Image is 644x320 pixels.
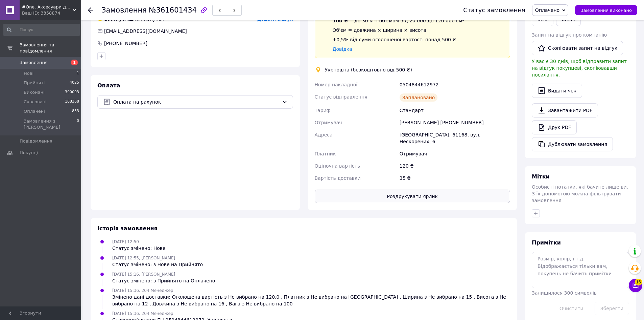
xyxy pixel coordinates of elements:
span: Скасовані [24,99,47,105]
div: 35 ₴ [398,172,511,184]
span: Особисті нотатки, які бачите лише ви. З їх допомогою можна фільтрувати замовлення [532,184,628,203]
div: Повернутися назад [88,7,93,14]
span: [DATE] 15:16, [PERSON_NAME] [112,272,175,277]
span: [DATE] 15:36, 204 Менеджер [112,311,173,316]
button: Замовлення виконано [575,5,637,15]
span: Запит на відгук про компанію [532,32,607,38]
span: Нові [24,70,33,77]
span: Оплачено [535,7,559,13]
span: 390093 [65,89,79,95]
span: Адреса [315,132,333,137]
span: 108368 [65,99,79,105]
span: Номер накладної [315,82,358,87]
span: [DATE] 12:50 [112,239,139,244]
span: Платник [315,151,336,156]
div: Заплановано [400,93,438,102]
span: 1 [71,60,78,65]
div: Укрпошта (безкоштовно від 500 ₴) [323,66,414,73]
a: Завантажити PDF [532,103,598,118]
span: Повідомлення [20,138,52,144]
span: Замовлення виконано [580,8,632,13]
span: 100 ₴ [333,18,348,23]
a: Довідка [333,46,352,52]
span: Оціночна вартість [315,163,360,169]
span: Замовлення та повідомлення [20,42,81,54]
span: Мітки [532,173,550,180]
span: Оплата [97,82,120,89]
div: Змінено дані доставки: Оголошена вартість з Не вибрано на 120.0 , Платник з Не вибрано на [GEOGRA... [112,294,510,307]
span: 0 [77,118,79,130]
span: Тариф [315,108,331,113]
div: Ваш ID: 3358874 [22,10,81,16]
div: 0504844612972 [398,79,511,91]
div: Статус змінено: з Прийнято на Оплачено [112,277,215,284]
button: Дублювати замовлення [532,137,613,151]
div: Об'єм = довжина × ширина × висота [333,27,464,34]
span: [DATE] 15:36, 204 Менеджер [112,288,173,293]
span: [DATE] 12:55, [PERSON_NAME] [112,256,175,260]
span: [EMAIL_ADDRESS][DOMAIN_NAME] [104,28,187,34]
span: Історія замовлення [97,225,158,232]
span: Вартість доставки [315,175,361,181]
button: Чат з покупцем16 [629,279,642,292]
span: 853 [72,108,79,114]
span: Оплата на рахунок [113,98,279,106]
span: Виконані [24,89,45,95]
button: Скопіювати запит на відгук [532,41,623,55]
span: Отримувач [315,120,342,125]
input: Пошук [3,24,80,36]
div: Статус змінено: з Нове на Прийнято [112,261,203,268]
span: №361601434 [149,6,197,14]
span: Прийняті [24,80,45,86]
span: 100% [104,16,118,22]
span: Залишилося 300 символів [532,290,597,296]
div: — до 30 кг і об'ємом від 20 000 до 120 000 см³ [333,17,464,24]
span: 16 [635,277,642,284]
button: Видати чек [532,84,582,98]
div: Статус змінено: Нове [112,245,166,252]
div: Стандарт [398,104,511,116]
span: Замовлення з [PERSON_NAME] [24,118,77,130]
span: Замовлення [20,60,48,66]
div: [PERSON_NAME] [PHONE_NUMBER] [398,116,511,129]
span: Додати відгук [257,16,293,22]
div: Статус замовлення [463,7,525,14]
span: #One. Аксесуари до смартфонів [22,4,73,10]
span: 4025 [70,80,79,86]
button: Роздрукувати ярлик [315,190,510,203]
span: 1 [77,70,79,77]
span: Замовлення [101,6,147,14]
span: У вас є 30 днів, щоб відправити запит на відгук покупцеві, скопіювавши посилання. [532,59,627,78]
span: Статус відправлення [315,94,367,100]
span: Оплачені [24,108,45,114]
div: [PHONE_NUMBER] [103,40,148,47]
div: [GEOGRAPHIC_DATA], 61168, вул. Нескорених, 6 [398,129,511,148]
span: Покупці [20,150,38,156]
div: +0,5% від суми оголошеної вартості понад 500 ₴ [333,36,464,43]
div: 120 ₴ [398,160,511,172]
div: Отримувач [398,148,511,160]
a: Друк PDF [532,120,577,134]
span: Примітки [532,239,561,246]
